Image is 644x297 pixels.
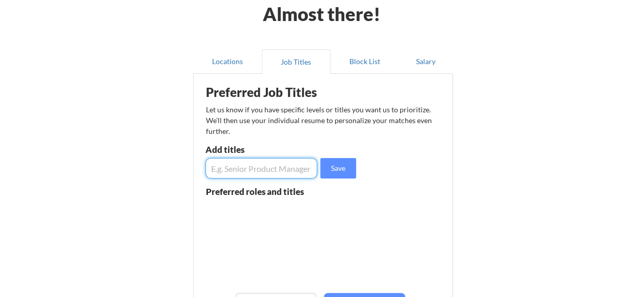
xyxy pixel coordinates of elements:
div: Preferred Job Titles [206,86,336,98]
button: Salary [399,49,453,74]
input: E.g. Senior Product Manager [205,158,318,179]
button: Locations [193,49,262,74]
div: Add titles [205,145,315,154]
div: Almost there! [250,5,393,23]
div: Preferred roles and titles [206,187,317,196]
button: Block List [330,49,399,74]
div: Let us know if you have specific levels or titles you want us to prioritize. We’ll then use your ... [206,104,433,136]
button: Save [320,158,356,179]
button: Job Titles [262,49,330,74]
